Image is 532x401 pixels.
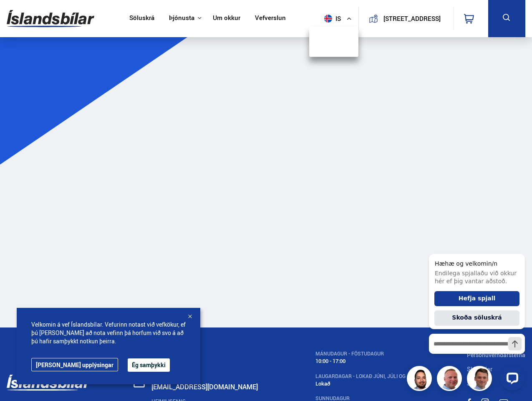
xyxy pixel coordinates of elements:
div: Lokað [315,381,423,387]
a: Um okkur [213,14,240,23]
img: G0Ugv5HjCgRt.svg [7,5,94,32]
button: is [321,6,358,31]
iframe: LiveChat chat widget [422,239,528,397]
img: svg+xml;base64,PHN2ZyB4bWxucz0iaHR0cDovL3d3dy53My5vcmcvMjAwMC9zdmciIHdpZHRoPSI1MTIiIGhlaWdodD0iNT... [324,15,332,23]
a: Vefverslun [255,14,286,23]
a: [PERSON_NAME] upplýsingar [31,358,118,371]
button: Ég samþykki [128,358,170,372]
div: 10:00 - 17:00 [315,358,423,364]
a: [EMAIL_ADDRESS][DOMAIN_NAME] [151,382,258,391]
div: SÍMI [151,351,271,357]
span: Velkomin á vef Íslandsbílar. Vefurinn notast við vefkökur, ef þú [PERSON_NAME] að nota vefinn þá ... [31,320,186,345]
div: SENDA SKILABOÐ [151,375,271,381]
div: MÁNUDAGUR - FÖSTUDAGUR [315,351,423,357]
button: Þjónusta [169,14,194,22]
button: [STREET_ADDRESS] [381,15,443,22]
img: nhp88E3Fdnt1Opn2.png [408,367,433,392]
div: LAUGARDAGAR - Lokað Júni, Júli og Ágúst [315,373,423,379]
a: Söluskrá [129,14,154,23]
a: [STREET_ADDRESS] [363,7,449,30]
span: is [321,15,342,23]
